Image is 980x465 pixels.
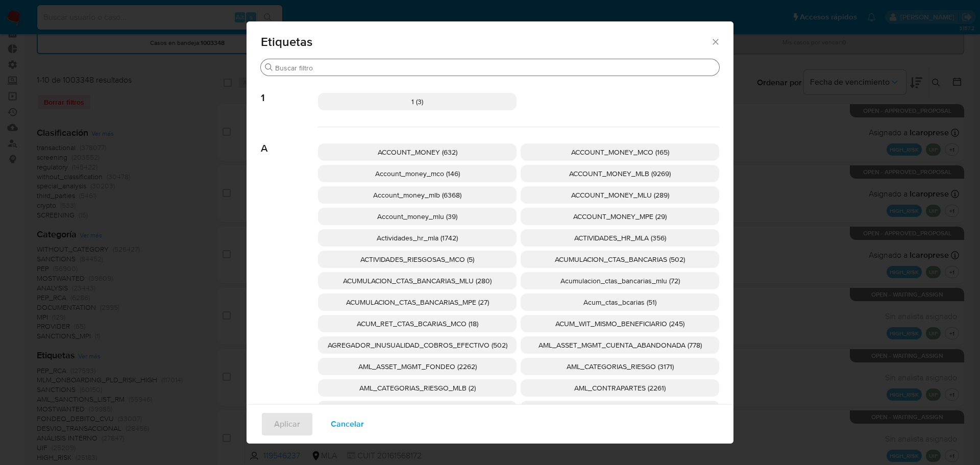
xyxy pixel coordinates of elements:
[574,233,666,243] span: ACTIVIDADES_HR_MLA (356)
[521,401,719,418] div: AML_CREDITOS_PAGOS_ANTICIPADOS (90)
[359,383,476,393] span: AML_CATEGORIAS_RIESGO_MLB (2)
[567,361,674,372] span: AML_CATEGORIAS_RIESGO (3171)
[573,211,667,222] span: ACCOUNT_MONEY_MPE (29)
[377,211,457,222] span: Account_money_mlu (39)
[571,190,669,200] span: ACCOUNT_MONEY_MLU (289)
[521,143,719,161] div: ACCOUNT_MONEY_MCO (165)
[318,272,517,289] div: ACUMULACION_CTAS_BANCARIAS_MLU (280)
[318,186,517,204] div: Account_money_mlb (6368)
[346,297,489,307] span: ACUMULACION_CTAS_BANCARIAS_MPE (27)
[318,315,517,332] div: ACUM_RET_CTAS_BCARIAS_MCO (18)
[521,315,719,332] div: ACUM_WIT_MISMO_BENEFICIARIO (245)
[343,276,492,286] span: ACUMULACION_CTAS_BANCARIAS_MLU (280)
[318,93,517,110] div: 1 (3)
[318,401,517,418] div: AML_CPF_TERRORISTA (24)
[328,340,507,350] span: AGREGADOR_INUSUALIDAD_COBROS_EFECTIVO (502)
[318,293,517,311] div: ACUMULACION_CTAS_BANCARIAS_MPE (27)
[583,297,656,307] span: Acum_ctas_bcarias (51)
[521,186,719,204] div: ACCOUNT_MONEY_MLU (289)
[521,229,719,247] div: ACTIVIDADES_HR_MLA (356)
[521,293,719,311] div: Acum_ctas_bcarias (51)
[317,412,377,436] button: Cancelar
[261,36,710,48] span: Etiquetas
[318,336,517,354] div: AGREGADOR_INUSUALIDAD_COBROS_EFECTIVO (502)
[261,127,318,155] span: A
[710,37,720,46] button: Cerrar
[357,319,478,329] span: ACUM_RET_CTAS_BCARIAS_MCO (18)
[318,165,517,182] div: Account_money_mco (146)
[318,251,517,268] div: ACTIVIDADES_RIESGOSAS_MCO (5)
[373,190,461,200] span: Account_money_mlb (6368)
[360,254,474,264] span: ACTIVIDADES_RIESGOSAS_MCO (5)
[538,340,702,350] span: AML_ASSET_MGMT_CUENTA_ABANDONADA (778)
[569,168,671,179] span: ACCOUNT_MONEY_MLB (9269)
[521,379,719,397] div: AML_CONTRAPARTES (2261)
[358,361,477,372] span: AML_ASSET_MGMT_FONDEO (2262)
[265,63,273,71] button: Buscar
[275,63,715,72] input: Buscar filtro
[521,251,719,268] div: ACUMULACION_CTAS_BANCARIAS (502)
[574,383,666,393] span: AML_CONTRAPARTES (2261)
[521,358,719,375] div: AML_CATEGORIAS_RIESGO (3171)
[521,208,719,225] div: ACCOUNT_MONEY_MPE (29)
[378,147,457,157] span: ACCOUNT_MONEY (632)
[377,233,458,243] span: Actividades_hr_mla (1742)
[318,208,517,225] div: Account_money_mlu (39)
[375,168,460,179] span: Account_money_mco (146)
[331,413,364,435] span: Cancelar
[560,276,680,286] span: Acumulacion_ctas_bancarias_mlu (72)
[521,336,719,354] div: AML_ASSET_MGMT_CUENTA_ABANDONADA (778)
[318,379,517,397] div: AML_CATEGORIAS_RIESGO_MLB (2)
[555,319,684,329] span: ACUM_WIT_MISMO_BENEFICIARIO (245)
[261,77,318,104] span: 1
[318,358,517,375] div: AML_ASSET_MGMT_FONDEO (2262)
[411,96,423,107] span: 1 (3)
[521,272,719,289] div: Acumulacion_ctas_bancarias_mlu (72)
[318,143,517,161] div: ACCOUNT_MONEY (632)
[571,147,669,157] span: ACCOUNT_MONEY_MCO (165)
[555,254,685,264] span: ACUMULACION_CTAS_BANCARIAS (502)
[521,165,719,182] div: ACCOUNT_MONEY_MLB (9269)
[318,229,517,247] div: Actividades_hr_mla (1742)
